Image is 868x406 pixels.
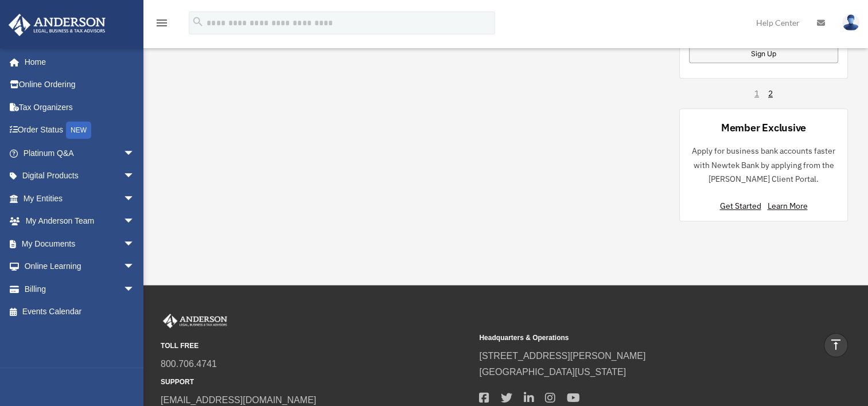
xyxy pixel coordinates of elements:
[155,16,169,30] i: menu
[689,44,838,63] a: Sign Up
[123,210,146,233] span: arrow_drop_down
[123,142,146,165] span: arrow_drop_down
[8,232,152,255] a: My Documentsarrow_drop_down
[719,201,765,211] a: Get Started
[768,88,773,99] a: 2
[8,73,152,96] a: Online Ordering
[479,367,626,377] a: [GEOGRAPHIC_DATA][US_STATE]
[123,278,146,301] span: arrow_drop_down
[8,210,152,233] a: My Anderson Teamarrow_drop_down
[8,165,152,188] a: Digital Productsarrow_drop_down
[8,50,146,73] a: Home
[161,376,471,388] small: SUPPORT
[767,201,807,211] a: Learn More
[123,255,146,279] span: arrow_drop_down
[479,351,645,361] a: [STREET_ADDRESS][PERSON_NAME]
[123,165,146,188] span: arrow_drop_down
[8,119,152,142] a: Order StatusNEW
[8,142,152,165] a: Platinum Q&Aarrow_drop_down
[8,255,152,278] a: Online Learningarrow_drop_down
[123,232,146,256] span: arrow_drop_down
[161,359,217,369] a: 800.706.4741
[479,332,789,344] small: Headquarters & Operations
[8,278,152,300] a: Billingarrow_drop_down
[8,300,152,323] a: Events Calendar
[689,144,838,186] p: Apply for business bank accounts faster with Newtek Bank by applying from the [PERSON_NAME] Clien...
[161,314,229,329] img: Anderson Advisors Platinum Portal
[155,20,169,30] a: menu
[161,340,471,352] small: TOLL FREE
[8,187,152,210] a: My Entitiesarrow_drop_down
[123,187,146,210] span: arrow_drop_down
[161,395,316,405] a: [EMAIL_ADDRESS][DOMAIN_NAME]
[8,96,152,119] a: Tax Organizers
[829,338,843,352] i: vertical_align_top
[5,14,109,36] img: Anderson Advisors Platinum Portal
[842,14,859,31] img: User Pic
[66,122,91,139] div: NEW
[721,120,806,135] div: Member Exclusive
[192,15,204,28] i: search
[824,333,848,357] a: vertical_align_top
